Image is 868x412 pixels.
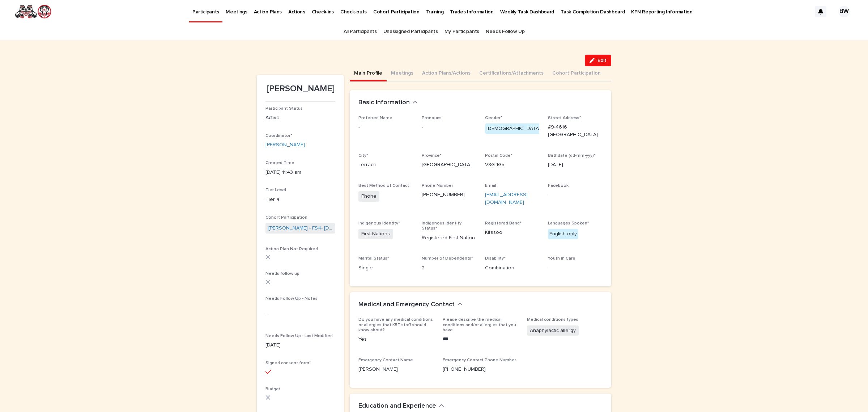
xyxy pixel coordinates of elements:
button: Main Profile [350,66,387,81]
span: Action Plan Not Required [265,247,318,251]
p: Yes [358,336,434,343]
span: Emergency Contact Phone Number [443,358,516,362]
p: [DATE] [265,341,335,349]
span: Needs follow up [265,272,299,276]
p: - [548,191,603,199]
p: Terrace [358,161,413,169]
span: Medical conditions types [527,318,578,322]
p: Combination [485,264,540,272]
h2: Basic Information [358,99,410,107]
span: Pronouns [422,116,442,120]
span: Facebook [548,184,569,188]
span: First Nations [358,229,393,239]
span: Birthdate (dd-mm-yyy)* [548,154,596,158]
span: City* [358,154,368,158]
p: Kitasoo [485,229,540,236]
span: Phone Number [422,184,453,188]
span: Gender* [485,116,502,120]
span: Email [485,184,496,188]
span: Please describe the medical conditions and/or allergies that you have [443,318,516,332]
p: [PERSON_NAME] [358,366,434,373]
span: Indigenous Identity: Status* [422,221,463,231]
p: - [422,123,476,131]
span: Emergency Contact Name [358,358,413,362]
a: My Participants [444,23,479,40]
span: Anaphylactic allergy [527,325,579,336]
div: [DEMOGRAPHIC_DATA] [485,123,542,134]
a: All Participants [344,23,377,40]
p: [GEOGRAPHIC_DATA] [422,161,476,169]
span: Needs Follow Up - Last Modified [265,334,333,338]
button: Edit [585,55,611,66]
p: [PERSON_NAME] [265,84,335,94]
p: - [358,123,413,131]
span: Preferred Name [358,116,392,120]
p: 2 [422,264,476,272]
p: Registered First Nation [422,234,476,242]
h2: Medical and Emergency Contact [358,301,455,309]
a: [PHONE_NUMBER] [443,367,486,372]
p: Tier 4 [265,196,335,203]
span: Needs Follow Up - Notes [265,297,318,301]
button: Cohort Participation [548,66,605,81]
span: Cohort Participation [265,215,307,220]
a: [PERSON_NAME] - FS4- [DATE] [268,224,332,232]
span: Street Address* [548,116,581,120]
span: Phone [358,191,379,202]
a: Needs Follow Up [486,23,524,40]
button: Medical and Emergency Contact [358,301,463,309]
span: Do you have any medical conditions or allergies that K5T staff should know about? [358,318,433,332]
span: Edit [597,58,607,63]
span: Youth in Care [548,256,575,261]
div: English only [548,229,578,239]
span: Marital Status* [358,256,389,261]
div: BW [838,6,850,17]
a: [EMAIL_ADDRESS][DOMAIN_NAME] [485,192,528,205]
p: [DATE] [548,161,603,169]
p: V8G 1G5 [485,161,540,169]
span: Signed consent form* [265,361,311,365]
span: Best Method of Contact [358,184,409,188]
p: #9-4616 [GEOGRAPHIC_DATA] [548,123,603,139]
span: Budget [265,387,281,391]
a: [PERSON_NAME] [265,141,305,149]
span: Languages Spoken* [548,221,589,226]
span: Postal Code* [485,154,512,158]
span: Coordinator* [265,134,292,138]
a: Unassigned Participants [383,23,438,40]
span: Participant Status [265,106,303,111]
span: Tier Level [265,188,286,192]
span: Number of Dependents* [422,256,473,261]
button: Action Plans/Actions [418,66,475,81]
p: Active [265,114,335,122]
span: Disability* [485,256,506,261]
button: Basic Information [358,99,418,107]
p: - [265,309,335,317]
span: Province* [422,154,442,158]
button: Education and Experience [358,402,444,410]
button: Certifications/Attachments [475,66,548,81]
p: - [548,264,603,272]
h2: Education and Experience [358,402,436,410]
img: rNyI97lYS1uoOg9yXW8k [14,4,52,19]
p: Single [358,264,413,272]
p: [DATE] 11:43 am [265,169,335,176]
span: Registered Band* [485,221,522,226]
a: [PHONE_NUMBER] [422,192,465,197]
span: Created Time [265,161,294,165]
button: Meetings [387,66,418,81]
span: Indigenous Identity* [358,221,400,226]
